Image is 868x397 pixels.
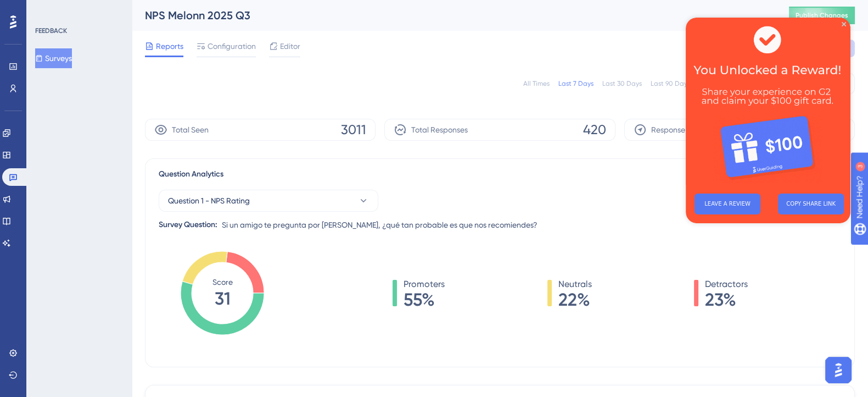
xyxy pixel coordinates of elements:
[523,79,550,88] div: All Times
[602,79,642,88] div: Last 30 Days
[705,278,748,291] span: Detractors
[651,123,704,136] span: Response Rate
[156,40,183,53] span: Reports
[159,168,223,181] span: Question Analytics
[222,218,537,231] span: Si un amigo te pregunta por [PERSON_NAME], ¿qué tan probable es que nos recomiendes?
[208,40,256,53] span: Configuration
[145,8,761,23] div: NPS Melonn 2025 Q3
[558,278,592,291] span: Neutrals
[35,48,72,68] button: Surveys
[341,121,366,139] span: 3011
[404,291,445,308] span: 55%
[215,288,231,309] tspan: 31
[76,5,80,14] div: 3
[9,176,75,197] button: LEAVE A REVIEW
[404,278,445,291] span: Promoters
[583,121,606,139] span: 420
[411,123,468,136] span: Total Responses
[172,123,209,136] span: Total Seen
[558,79,593,88] div: Last 7 Days
[212,278,233,286] tspan: Score
[822,354,855,387] iframe: UserGuiding AI Assistant Launcher
[789,7,855,24] button: Publish Changes
[159,190,378,212] button: Question 1 - NPS Rating
[35,26,67,35] div: FEEDBACK
[156,4,160,9] div: Close Preview
[280,40,300,53] span: Editor
[168,194,250,207] span: Question 1 - NPS Rating
[26,3,69,16] span: Need Help?
[558,291,592,308] span: 22%
[705,291,748,308] span: 23%
[159,218,217,231] div: Survey Question:
[92,176,158,197] button: COPY SHARE LINK
[796,11,848,20] span: Publish Changes
[651,79,690,88] div: Last 90 Days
